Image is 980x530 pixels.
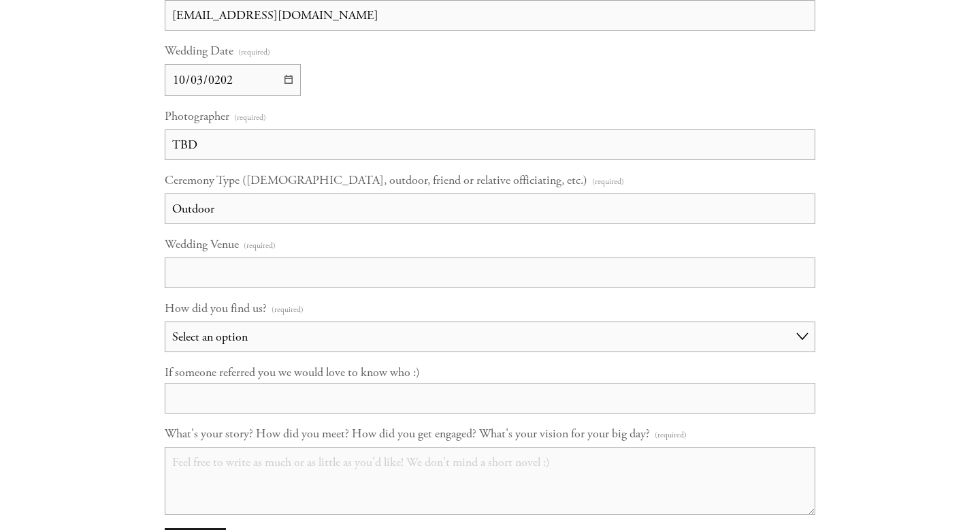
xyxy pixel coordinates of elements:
span: Wedding Date [165,43,233,59]
span: Wedding Venue [165,236,239,252]
span: (required) [272,300,304,319]
span: What's your story? How did you meet? How did you get engaged? What's your vision for your big day? [165,426,650,441]
span: (required) [244,236,276,255]
span: (required) [592,172,624,191]
span: (required) [238,43,270,61]
span: (required) [234,108,266,127]
span: Ceremony Type ([DEMOGRAPHIC_DATA], outdoor, friend or relative officiating, etc.) [165,172,587,188]
span: (required) [655,426,687,444]
span: If someone referred you we would love to know who :) [165,364,420,380]
select: How did you find us? [165,322,815,352]
span: How did you find us? [165,300,267,316]
span: Photographer [165,108,229,124]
